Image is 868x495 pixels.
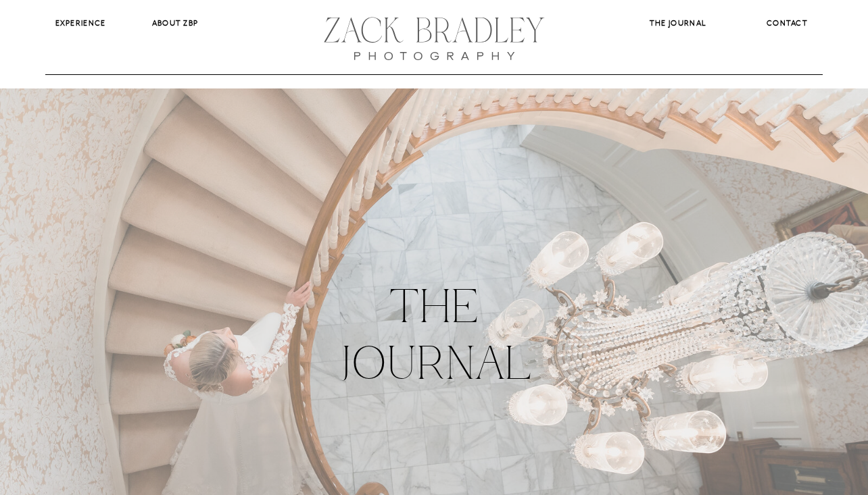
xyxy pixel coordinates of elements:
h2: The Journal [341,281,527,392]
b: The Journal [650,18,706,28]
b: Experience [55,18,106,28]
a: The Journal [640,17,716,30]
a: Experience [45,17,116,30]
b: CONTACT [767,18,808,28]
a: About ZBP [140,17,210,30]
b: About ZBP [152,18,199,28]
a: CONTACT [755,17,819,30]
